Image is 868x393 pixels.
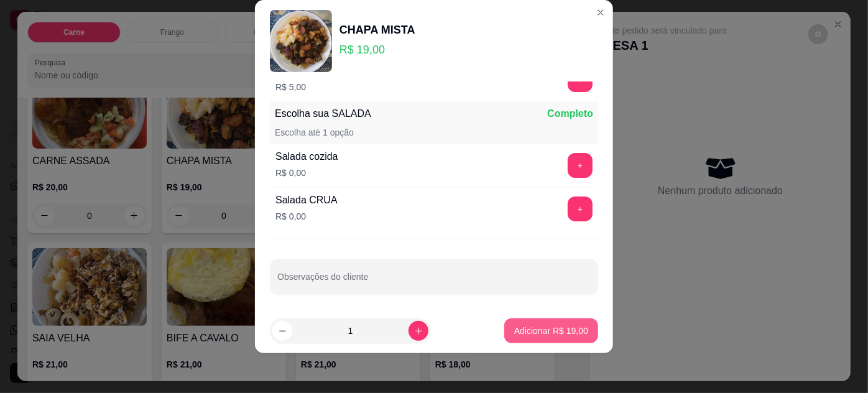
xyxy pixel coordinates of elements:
p: R$ 19,00 [339,41,415,58]
p: R$ 5,00 [275,81,398,93]
div: CHAPA MISTA [339,21,415,39]
p: Escolha sua SALADA [275,106,371,121]
button: add [568,153,593,178]
div: Salada CRUA [275,193,338,208]
p: Escolha até 1 opção [275,126,354,139]
button: Adicionar R$ 19,00 [504,318,598,343]
button: increase-product-quantity [409,321,428,341]
div: Salada cozida [275,149,338,164]
button: add [568,196,593,221]
p: R$ 0,00 [275,167,338,179]
button: decrease-product-quantity [272,321,292,341]
p: Completo [547,106,593,121]
img: product-image [270,10,332,72]
input: Observações do cliente [277,275,591,288]
button: Close [591,2,611,22]
p: R$ 0,00 [275,210,338,223]
p: Adicionar R$ 19,00 [514,325,588,337]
